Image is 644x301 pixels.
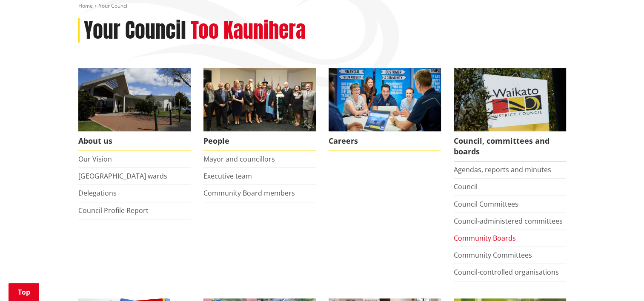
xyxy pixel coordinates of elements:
[78,68,191,131] img: WDC Building 0015
[78,206,149,215] a: Council Profile Report
[78,154,112,164] a: Our Vision
[203,131,316,151] span: People
[203,154,275,164] a: Mayor and councillors
[329,68,441,131] img: Office staff in meeting - Career page
[9,283,39,301] a: Top
[454,131,566,162] span: Council, committees and boards
[605,265,635,296] iframe: Messenger Launcher
[203,171,252,181] a: Executive team
[84,18,186,43] h1: Your Council
[454,216,563,226] a: Council-administered committees
[78,68,191,151] a: WDC Building 0015 About us
[203,68,316,151] a: 2022 Council People
[203,188,295,198] a: Community Board members
[454,233,516,243] a: Community Boards
[329,68,441,151] a: Careers
[454,68,566,131] img: Waikato-District-Council-sign
[78,2,93,9] a: Home
[78,188,117,198] a: Delegations
[78,3,566,10] nav: breadcrumb
[191,18,306,43] h2: Too Kaunihera
[329,131,441,151] span: Careers
[78,171,167,181] a: [GEOGRAPHIC_DATA] wards
[454,199,518,209] a: Council Committees
[203,68,316,131] img: 2022 Council
[454,68,566,162] a: Waikato-District-Council-sign Council, committees and boards
[454,165,551,174] a: Agendas, reports and minutes
[454,250,532,260] a: Community Committees
[78,131,191,151] span: About us
[99,2,129,9] span: Your Council
[454,182,478,191] a: Council
[454,267,559,277] a: Council-controlled organisations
